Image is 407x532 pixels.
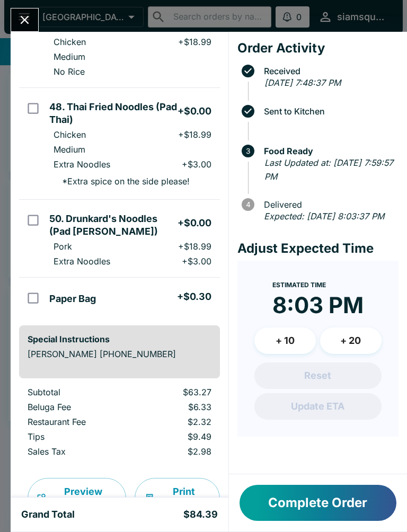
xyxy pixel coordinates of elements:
[28,387,123,397] p: Subtotal
[237,40,399,56] h4: Order Activity
[28,334,211,344] h6: Special Instructions
[49,292,96,305] h5: Paper Bag
[259,66,399,76] span: Received
[21,508,75,521] h5: Grand Total
[245,200,250,209] text: 4
[28,446,123,457] p: Sales Tax
[54,37,86,47] p: Chicken
[264,77,341,88] em: [DATE] 7:48:37 PM
[140,431,211,442] p: $9.49
[49,101,177,126] h5: 48. Thai Fried Noodles (Pad Thai)
[320,327,382,354] button: + 20
[28,349,211,359] p: [PERSON_NAME] [PHONE_NUMBER]
[272,291,364,319] time: 8:03 PM
[54,144,85,155] p: Medium
[272,281,326,289] span: Estimated Time
[178,129,211,140] p: + $18.99
[54,176,190,187] p: * Extra spice on the side please!
[54,66,85,77] p: No Rice
[28,478,126,518] button: Preview Receipt
[54,241,72,252] p: Pork
[178,217,211,229] h5: + $0.00
[183,508,218,521] h5: $84.39
[178,37,211,47] p: + $18.99
[135,478,220,518] button: Print Receipt
[259,146,399,156] span: Food Ready
[140,446,211,457] p: $2.98
[177,290,211,303] h5: + $0.30
[28,431,123,442] p: Tips
[259,107,399,116] span: Sent to Kitchen
[28,416,123,427] p: Restaurant Fee
[11,8,38,31] button: Close
[264,211,384,221] em: Expected: [DATE] 8:03:37 PM
[182,159,211,170] p: + $3.00
[240,485,396,521] button: Complete Order
[54,159,110,170] p: Extra Noodles
[140,416,211,427] p: $2.32
[49,212,177,238] h5: 50. Drunkard's Noodles (Pad [PERSON_NAME])
[246,147,250,155] text: 3
[254,327,316,354] button: + 10
[28,402,123,412] p: Beluga Fee
[54,129,86,140] p: Chicken
[178,241,211,252] p: + $18.99
[259,200,399,209] span: Delivered
[178,105,211,118] h5: + $0.00
[140,402,211,412] p: $6.33
[237,241,399,256] h4: Adjust Expected Time
[19,387,220,461] table: orders table
[54,51,85,62] p: Medium
[182,256,211,267] p: + $3.00
[264,157,393,182] em: Last Updated at: [DATE] 7:59:57 PM
[54,256,110,267] p: Extra Noodles
[140,387,211,397] p: $63.27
